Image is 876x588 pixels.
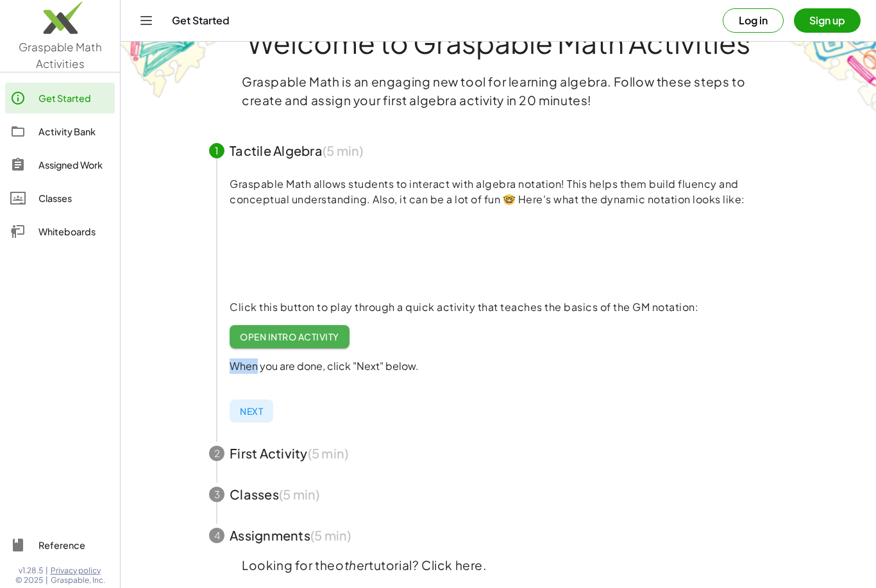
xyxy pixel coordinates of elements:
[38,90,110,106] div: Get Started
[185,28,811,57] h1: Welcome to Graspable Math Activities
[38,224,110,239] div: Whiteboards
[194,515,803,556] button: 4Assignments(5 min)
[209,528,224,543] div: 4
[230,325,350,348] a: Open Intro Activity
[209,487,224,502] div: 3
[5,83,115,113] a: Get Started
[46,566,48,576] span: |
[5,149,115,180] a: Assigned Work
[38,157,110,172] div: Assigned Work
[5,183,115,214] a: Classes
[19,566,43,576] span: v1.28.5
[38,124,110,139] div: Activity Bank
[38,537,110,553] div: Reference
[194,130,803,171] button: 1Tactile Algebra(5 min)
[5,530,115,560] a: Reference
[335,557,369,573] em: other
[51,566,105,576] a: Privacy policy
[230,176,788,207] p: Graspable Math allows students to interact with algebra notation! This helps them build fluency a...
[794,8,861,33] button: Sign up
[230,299,788,315] p: Click this button to play through a quick activity that teaches the basics of the GM notation:
[194,474,803,515] button: 3Classes(5 min)
[15,575,43,585] span: © 2025
[19,40,102,71] span: Graspable Math Activities
[5,116,115,147] a: Activity Bank
[230,205,422,301] video: What is this? This is dynamic math notation. Dynamic math notation plays a central role in how Gr...
[38,190,110,206] div: Classes
[230,399,273,423] button: Next
[194,433,803,474] button: 2First Activity(5 min)
[5,216,115,247] a: Whiteboards
[46,575,48,585] span: |
[242,556,755,575] p: Looking for the tutorial? Click here.
[51,575,105,585] span: Graspable, Inc.
[240,405,263,417] span: Next
[209,446,224,461] div: 2
[230,358,788,374] p: When you are done, click "Next" below.
[723,8,784,33] button: Log in
[240,331,339,342] span: Open Intro Activity
[136,10,156,31] button: Toggle navigation
[242,72,755,110] p: Graspable Math is an engaging new tool for learning algebra. Follow these steps to create and ass...
[209,143,224,158] div: 1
